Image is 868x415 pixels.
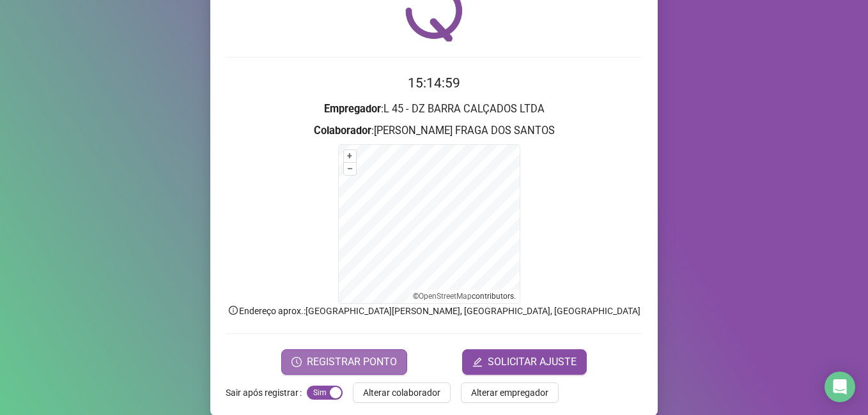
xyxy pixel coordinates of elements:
[344,150,356,162] button: +
[314,124,371,137] strong: Colaborador
[408,75,460,91] time: 15:14:59
[291,357,302,367] span: clock-circle
[472,357,483,367] span: edit
[825,372,855,402] div: Open Intercom Messenger
[353,382,451,403] button: Alterar colaborador
[226,101,642,117] h3: : L 45 - DZ BARRA CALÇADOS LTDA
[226,382,307,403] label: Sair após registrar
[226,123,642,139] h3: : [PERSON_NAME] FRAGA DOS SANTOS
[226,304,642,318] p: Endereço aprox. : [GEOGRAPHIC_DATA][PERSON_NAME], [GEOGRAPHIC_DATA], [GEOGRAPHIC_DATA]
[307,354,397,370] span: REGISTRAR PONTO
[363,386,440,400] span: Alterar colaborador
[488,354,577,370] span: SOLICITAR AJUSTE
[344,163,356,175] button: –
[228,305,239,316] span: info-circle
[324,103,381,115] strong: Empregador
[462,349,587,375] button: editSOLICITAR AJUSTE
[461,382,559,403] button: Alterar empregador
[419,292,472,301] a: OpenStreetMap
[281,349,407,375] button: REGISTRAR PONTO
[471,386,548,400] span: Alterar empregador
[413,292,516,301] li: © contributors.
